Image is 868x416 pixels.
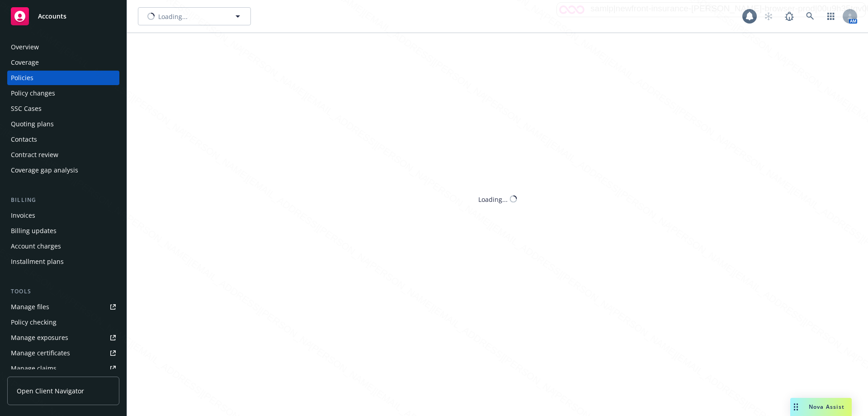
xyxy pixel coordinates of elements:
a: Billing updates [7,224,119,238]
a: Manage files [7,300,119,314]
div: Contacts [11,132,37,147]
button: Nova Assist [790,398,852,416]
div: Billing [7,196,119,205]
div: Tools [7,287,119,296]
a: Manage claims [7,361,119,376]
a: Policy changes [7,86,119,100]
div: Manage claims [11,361,57,376]
span: Nova Assist [809,403,844,411]
div: Loading... [478,194,508,204]
a: SSC Cases [7,101,119,116]
div: Contract review [11,148,58,162]
a: Accounts [7,4,119,29]
a: Search [801,7,819,25]
div: Manage exposures [11,330,68,345]
div: Policy checking [11,315,57,330]
a: Coverage [7,55,119,70]
div: Policy changes [11,86,55,100]
a: Report a Bug [780,7,798,25]
div: Drag to move [790,398,802,416]
div: Manage files [11,300,49,314]
a: Contacts [7,132,119,147]
div: Overview [11,40,39,54]
a: Policies [7,71,119,85]
div: Account charges [11,239,61,253]
a: Policy checking [7,315,119,330]
div: Coverage [11,55,39,70]
div: Quoting plans [11,117,54,131]
a: Contract review [7,148,119,162]
a: Start snowing [759,7,778,25]
div: Coverage gap analysis [11,163,78,177]
div: Invoices [11,208,35,223]
div: Installment plans [11,254,64,269]
div: Manage certificates [11,346,70,360]
a: Coverage gap analysis [7,163,119,177]
div: SSC Cases [11,101,42,116]
span: Accounts [38,13,66,20]
a: Switch app [822,7,840,25]
a: Account charges [7,239,119,253]
a: Manage certificates [7,346,119,360]
span: Loading... [158,12,188,21]
span: Open Client Navigator [17,386,84,396]
a: Invoices [7,208,119,223]
a: Manage exposures [7,330,119,345]
div: Policies [11,71,33,85]
div: Billing updates [11,224,57,238]
a: Overview [7,40,119,54]
button: Loading... [138,7,251,25]
a: Installment plans [7,254,119,269]
a: Quoting plans [7,117,119,131]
